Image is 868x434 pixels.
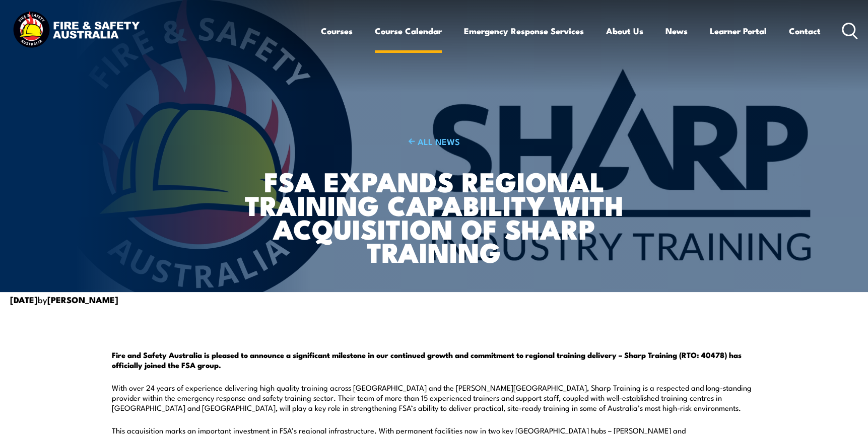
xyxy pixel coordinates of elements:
[464,18,584,44] a: Emergency Response Services
[665,18,688,44] a: News
[710,18,767,44] a: Learner Portal
[789,18,821,44] a: Contact
[10,293,38,306] strong: [DATE]
[112,349,742,371] strong: Fire and Safety Australia is pleased to announce a significant milestone in our continued growth ...
[47,293,118,306] strong: [PERSON_NAME]
[375,18,442,44] a: Course Calendar
[10,293,118,306] span: by
[112,383,757,413] p: With over 24 years of experience delivering high quality training across [GEOGRAPHIC_DATA] and th...
[236,135,632,147] a: ALL NEWS
[236,169,632,263] h1: FSA Expands Regional Training Capability with Acquisition of Sharp Training
[606,18,643,44] a: About Us
[321,18,353,44] a: Courses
